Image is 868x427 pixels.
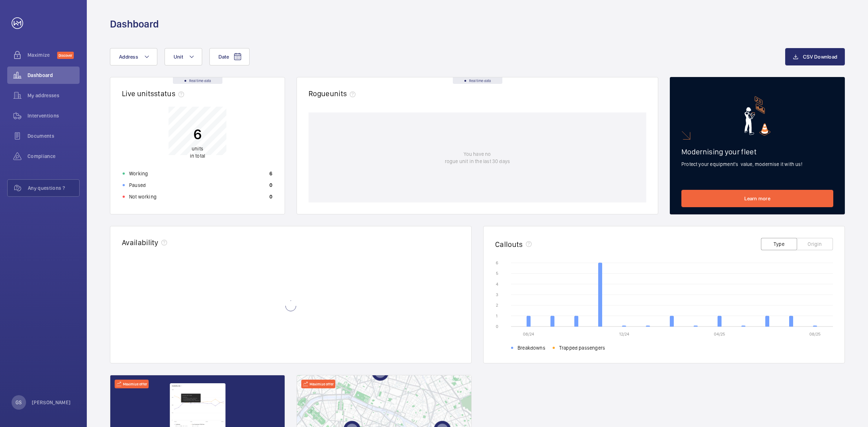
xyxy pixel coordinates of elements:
p: GS [16,399,22,406]
span: Dashboard [27,72,80,79]
div: Maximize offer [301,380,335,388]
span: Discover [57,52,74,59]
text: 4 [496,282,498,287]
span: Interventions [27,112,80,119]
p: [PERSON_NAME] [32,399,71,406]
button: Type [761,238,797,250]
h2: Rogue [309,89,358,98]
div: Real time data [173,77,222,84]
p: 6 [190,125,205,143]
text: 04/25 [714,332,725,337]
span: My addresses [27,92,80,99]
p: 6 [269,170,272,177]
h1: Dashboard [110,17,159,31]
span: Date [218,54,229,60]
div: Maximize offer [115,380,149,388]
h2: Modernising your fleet [681,147,833,156]
text: 08/25 [809,332,821,337]
text: 12/24 [619,332,629,337]
text: 3 [496,292,498,297]
span: Breakdowns [518,344,545,351]
a: Learn more [681,190,833,207]
p: Working [129,170,148,177]
text: 5 [496,271,498,276]
span: units [330,89,359,98]
button: Origin [797,238,833,250]
span: Unit [174,54,183,60]
p: Not working [129,193,157,200]
h2: Live units [122,89,187,98]
text: 0 [496,324,498,329]
button: Unit [165,48,202,65]
span: Maximize [27,51,57,59]
p: You have no rogue unit in the last 30 days [445,150,510,165]
span: status [154,89,187,98]
h2: Callouts [495,240,523,249]
p: Paused [129,182,146,189]
div: Real time data [453,77,502,84]
button: Date [209,48,250,65]
button: Address [110,48,157,65]
span: Trapped passengers [559,344,605,351]
img: marketing-card.svg [744,96,771,136]
text: 6 [496,260,498,265]
text: 2 [496,303,498,308]
button: CSV Download [785,48,845,65]
p: 0 [269,193,272,200]
span: Documents [27,132,80,140]
h2: Availability [122,238,158,247]
span: units [192,146,203,151]
span: Address [119,54,138,60]
p: in total [190,145,205,159]
text: 1 [496,313,498,319]
span: CSV Download [803,54,837,60]
text: 08/24 [523,332,534,337]
span: Any questions ? [28,184,79,192]
p: 0 [269,182,272,189]
span: Compliance [27,153,80,160]
p: Protect your equipment's value, modernise it with us! [681,161,833,168]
